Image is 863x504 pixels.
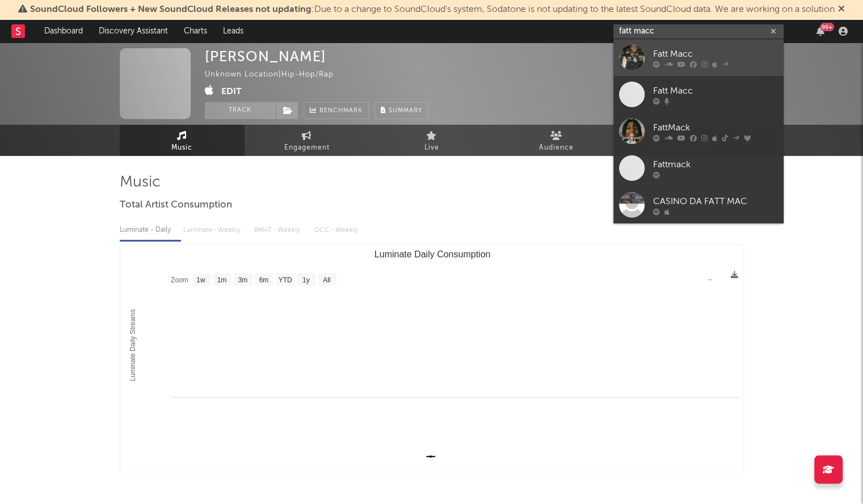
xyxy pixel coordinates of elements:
[171,276,188,284] text: Zoom
[176,20,215,43] a: Charts
[613,76,784,113] a: Fatt Macc
[205,102,276,119] button: Track
[30,5,835,14] span: : Due to a change to SoundCloud's system, Sodatone is not updating to the latest SoundCloud data....
[120,125,245,156] a: Music
[129,309,137,381] text: Luminate Daily Streams
[706,276,713,283] text: →
[613,150,784,187] a: Fattmack
[30,5,311,14] span: SoundCloud Followers + New SoundCloud Releases not updating
[238,276,247,284] text: 3m
[259,276,268,284] text: 6m
[389,108,422,114] span: Summary
[613,113,784,150] a: FattMack
[653,84,778,98] div: Fatt Macc
[653,194,778,208] div: CASINO DA FATT MAC
[215,20,251,43] a: Leads
[284,141,330,155] span: Engagement
[171,141,192,155] span: Music
[653,47,778,61] div: Fatt Macc
[613,39,784,76] a: Fatt Macc
[374,249,490,259] text: Luminate Daily Consumption
[196,276,205,284] text: 1w
[120,198,232,212] span: Total Artist Consumption
[820,23,834,31] div: 99 +
[539,141,574,155] span: Audience
[653,158,778,171] div: Fattmack
[424,141,439,155] span: Live
[374,102,428,119] button: Summary
[304,102,369,119] a: Benchmark
[205,68,347,82] div: Unknown Location | Hip-Hop/Rap
[319,104,363,118] span: Benchmark
[838,5,845,14] span: Dismiss
[205,48,326,65] div: [PERSON_NAME]
[613,187,784,223] a: CASINO DA FATT MAC
[217,276,226,284] text: 1m
[245,125,369,156] a: Engagement
[302,276,309,284] text: 1y
[91,20,176,43] a: Discovery Assistant
[36,20,91,43] a: Dashboard
[653,121,778,134] div: FattMack
[323,276,330,284] text: All
[120,245,744,472] svg: Luminate Daily Consumption
[278,276,292,284] text: YTD
[369,125,494,156] a: Live
[221,84,242,99] button: Edit
[613,24,784,39] input: Search for artists
[494,125,619,156] a: Audience
[816,27,824,36] button: 99+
